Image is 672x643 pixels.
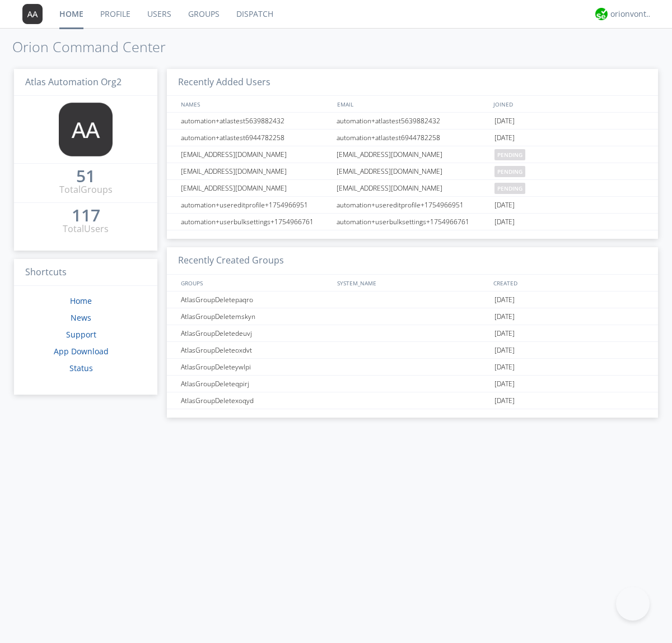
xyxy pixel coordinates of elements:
div: Total Groups [59,183,113,196]
div: 117 [72,210,100,221]
a: News [71,312,91,323]
a: AtlasGroupDeletemskyn[DATE] [167,308,658,325]
a: 51 [76,170,95,183]
span: [DATE] [494,359,515,376]
a: AtlasGroupDeletexoqyd[DATE] [167,392,658,409]
div: automation+atlastest6944782258 [334,129,492,146]
div: [EMAIL_ADDRESS][DOMAIN_NAME] [178,163,333,179]
div: AtlasGroupDeletemskyn [178,308,333,325]
span: pending [494,149,525,160]
div: Total Users [63,223,109,235]
div: 51 [76,170,95,182]
div: [EMAIL_ADDRESS][DOMAIN_NAME] [334,163,492,179]
a: Status [69,363,93,373]
div: AtlasGroupDeleteoxdvt [178,342,333,358]
div: NAMES [178,96,332,112]
span: [DATE] [494,292,515,308]
img: 373638.png [59,103,113,156]
a: App Download [54,346,109,357]
span: pending [494,166,525,177]
a: automation+userbulksettings+1754966761automation+userbulksettings+1754966761[DATE] [167,214,658,230]
a: 117 [72,210,100,223]
img: 373638.png [22,4,43,24]
span: [DATE] [494,214,515,230]
a: AtlasGroupDeleteqpirj[DATE] [167,376,658,392]
div: EMAIL [334,96,491,112]
a: AtlasGroupDeletepaqro[DATE] [167,292,658,308]
div: automation+userbulksettings+1754966761 [178,214,333,230]
div: automation+userbulksettings+1754966761 [334,214,492,230]
a: AtlasGroupDeleteoxdvt[DATE] [167,342,658,359]
span: [DATE] [494,325,515,342]
iframe: Toggle Customer Support [616,587,650,621]
span: [DATE] [494,129,515,146]
div: automation+atlastest6944782258 [178,129,333,146]
div: AtlasGroupDeleteywlpi [178,359,333,375]
a: AtlasGroupDeletedeuvj[DATE] [167,325,658,342]
span: [DATE] [494,342,515,359]
div: [EMAIL_ADDRESS][DOMAIN_NAME] [178,146,333,163]
span: pending [494,183,525,194]
img: 29d36aed6fa347d5a1537e7736e6aa13 [595,8,608,20]
h3: Recently Created Groups [167,247,658,275]
div: AtlasGroupDeleteqpirj [178,376,333,392]
h3: Shortcuts [14,259,157,286]
a: automation+usereditprofile+1754966951automation+usereditprofile+1754966951[DATE] [167,197,658,214]
div: orionvontas+atlas+automation+org2 [610,8,652,20]
div: AtlasGroupDeletexoqyd [178,392,333,409]
a: AtlasGroupDeleteywlpi[DATE] [167,359,658,376]
span: [DATE] [494,392,515,409]
div: AtlasGroupDeletepaqro [178,292,333,308]
div: automation+usereditprofile+1754966951 [334,197,492,213]
div: [EMAIL_ADDRESS][DOMAIN_NAME] [334,180,492,196]
a: [EMAIL_ADDRESS][DOMAIN_NAME][EMAIL_ADDRESS][DOMAIN_NAME]pending [167,146,658,163]
a: Home [70,295,92,306]
a: [EMAIL_ADDRESS][DOMAIN_NAME][EMAIL_ADDRESS][DOMAIN_NAME]pending [167,180,658,197]
span: [DATE] [494,113,515,129]
div: JOINED [491,96,647,112]
div: automation+usereditprofile+1754966951 [178,197,333,213]
span: Atlas Automation Org2 [25,76,122,88]
a: [EMAIL_ADDRESS][DOMAIN_NAME][EMAIL_ADDRESS][DOMAIN_NAME]pending [167,163,658,180]
span: [DATE] [494,376,515,392]
div: CREATED [491,275,647,291]
a: Support [66,329,96,340]
span: [DATE] [494,197,515,214]
a: automation+atlastest5639882432automation+atlastest5639882432[DATE] [167,113,658,129]
h3: Recently Added Users [167,69,658,96]
div: SYSTEM_NAME [334,275,491,291]
div: GROUPS [178,275,332,291]
span: [DATE] [494,308,515,325]
div: [EMAIL_ADDRESS][DOMAIN_NAME] [178,180,333,196]
div: AtlasGroupDeletedeuvj [178,325,333,341]
div: automation+atlastest5639882432 [334,113,492,129]
div: automation+atlastest5639882432 [178,113,333,129]
div: [EMAIL_ADDRESS][DOMAIN_NAME] [334,146,492,163]
a: automation+atlastest6944782258automation+atlastest6944782258[DATE] [167,129,658,146]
